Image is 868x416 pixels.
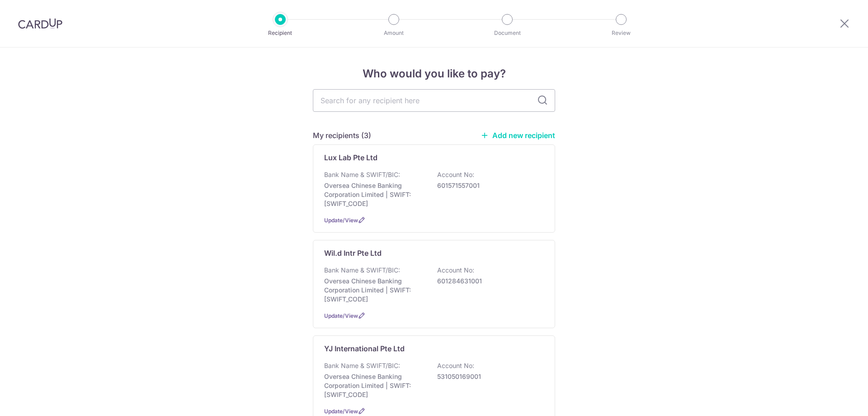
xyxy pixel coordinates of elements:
h4: Who would you like to pay? [313,66,555,82]
p: Review [588,29,655,38]
p: Bank Name & SWIFT/BIC: [324,170,400,179]
p: Recipient [247,29,314,38]
p: Oversea Chinese Banking Corporation Limited | SWIFT: [SWIFT_CODE] [324,372,425,399]
p: YJ International Pte Ltd [324,343,405,354]
p: 531050169001 [437,372,538,381]
p: Lux Lab Pte Ltd [324,152,377,163]
p: Bank Name & SWIFT/BIC: [324,361,400,370]
p: Account No: [437,266,474,275]
p: Bank Name & SWIFT/BIC: [324,266,400,275]
p: Amount [360,29,427,38]
p: Oversea Chinese Banking Corporation Limited | SWIFT: [SWIFT_CODE] [324,277,425,304]
a: Update/View [324,408,358,415]
p: 601571557001 [437,181,538,190]
p: Oversea Chinese Banking Corporation Limited | SWIFT: [SWIFT_CODE] [324,181,425,208]
input: Search for any recipient here [313,89,555,112]
p: 601284631001 [437,277,538,286]
h5: My recipients (3) [313,130,371,141]
p: Document [474,29,541,38]
p: Account No: [437,361,474,370]
p: Account No: [437,170,474,179]
img: CardUp [18,18,62,29]
a: Update/View [324,217,358,224]
iframe: Opens a widget where you can find more information [810,389,859,411]
a: Add new recipient [481,131,555,140]
p: Wil.d Intr Pte Ltd [324,248,382,258]
a: Update/View [324,312,358,319]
